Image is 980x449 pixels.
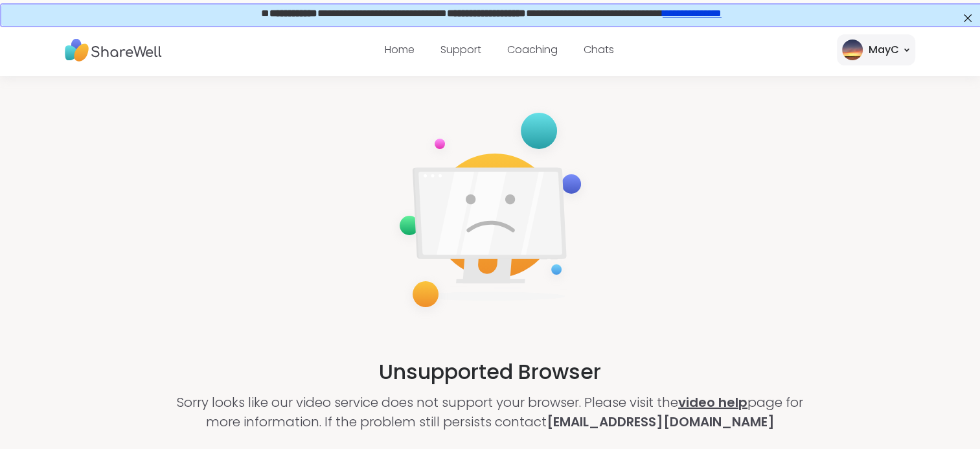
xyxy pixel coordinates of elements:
[379,356,601,387] h2: Unsupported Browser
[547,413,775,431] a: [EMAIL_ADDRESS][DOMAIN_NAME]
[440,42,481,57] a: Support
[678,393,747,411] a: video help
[507,42,558,57] a: Coaching
[389,104,591,320] img: not-supported
[65,32,162,68] img: ShareWell Nav Logo
[584,42,614,57] a: Chats
[385,42,415,57] a: Home
[842,40,863,60] img: MayC
[163,393,817,432] p: Sorry looks like our video service does not support your browser. Please visit the page for more ...
[868,42,898,58] div: MayC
